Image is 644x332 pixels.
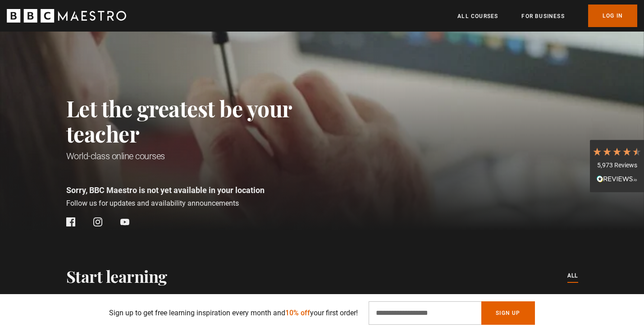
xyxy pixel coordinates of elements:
[66,96,332,146] h2: Let the greatest be your teacher
[592,161,642,170] div: 5,973 Reviews
[66,184,332,196] p: Sorry, BBC Maestro is not yet available in your location
[285,309,310,317] span: 10% off
[457,5,637,27] nav: Primary
[109,308,358,318] p: Sign up to get free learning inspiration every month and your first order!
[592,147,642,157] div: 4.7 Stars
[66,150,332,162] h1: World-class online courses
[592,175,642,185] div: Read All Reviews
[481,301,534,325] button: Sign Up
[66,267,167,286] h2: Start learning
[588,5,637,27] a: Log In
[597,175,637,182] img: REVIEWS.io
[590,140,644,192] div: 5,973 ReviewsRead All Reviews
[457,12,498,21] a: All Courses
[7,9,126,23] svg: BBC Maestro
[521,12,564,21] a: For business
[66,198,332,209] p: Follow us for updates and availability announcements
[567,271,578,281] a: All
